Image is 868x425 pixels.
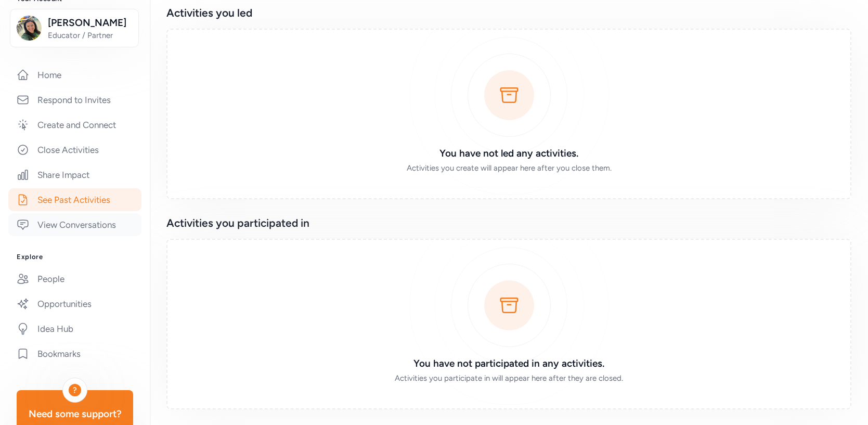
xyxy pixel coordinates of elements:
[8,88,141,111] a: Respond to Invites
[48,30,132,41] span: Educator / Partner
[166,216,851,230] h2: Activities you participated in
[8,163,141,186] a: Share Impact
[17,253,133,261] h3: Explore
[69,384,81,396] div: ?
[8,292,141,315] a: Opportunities
[8,138,141,161] a: Close Activities
[48,16,132,30] span: [PERSON_NAME]
[8,213,141,236] a: View Conversations
[8,317,141,340] a: Idea Hub
[359,146,659,161] h3: You have not led any activities.
[359,163,659,173] div: Activities you create will appear here after you close them.
[8,188,141,211] a: See Past Activities
[10,9,139,47] button: [PERSON_NAME]Educator / Partner
[166,6,851,20] h2: Activities you led
[8,63,141,86] a: Home
[8,267,141,290] a: People
[359,356,659,371] h3: You have not participated in any activities.
[8,113,141,136] a: Create and Connect
[359,373,659,383] div: Activities you participate in will appear here after they are closed.
[8,342,141,365] a: Bookmarks
[25,407,125,421] div: Need some support?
